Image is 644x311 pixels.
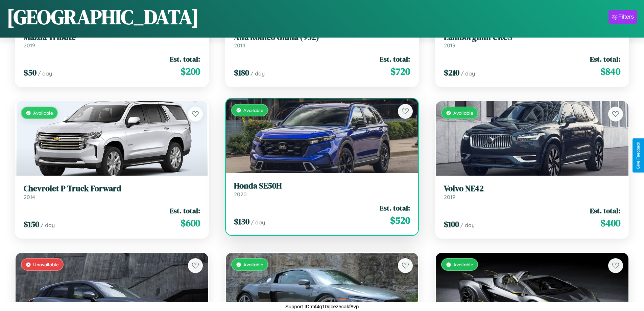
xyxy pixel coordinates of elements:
span: 2014 [234,42,245,49]
h3: Honda SE50H [234,181,410,191]
span: $ 600 [181,216,200,230]
span: 2020 [234,191,247,198]
span: $ 180 [234,67,249,78]
span: Est. total: [170,206,200,216]
a: Volvo NE422019 [444,184,620,200]
span: Unavailable [33,262,59,267]
h3: Volvo NE42 [444,184,620,194]
span: Est. total: [170,54,200,64]
span: / day [38,70,52,77]
span: $ 150 [24,219,39,230]
button: Filters [609,10,637,24]
a: Chevrolet P Truck Forward2014 [24,184,200,200]
span: 2014 [24,194,35,200]
span: 2019 [444,42,455,49]
div: Give Feedback [636,142,641,169]
span: Available [453,110,473,116]
span: Est. total: [590,206,620,216]
span: $ 50 [24,67,37,78]
span: / day [460,222,475,228]
h1: [GEOGRAPHIC_DATA] [7,3,199,31]
a: Lamborghini URUS2019 [444,32,620,49]
p: Support ID: mf4g10qcez5cakf8vp [285,302,359,311]
span: $ 840 [600,65,620,78]
a: Alfa Romeo Giulia (952)2014 [234,32,410,49]
span: $ 720 [390,65,410,78]
a: Honda SE50H2020 [234,181,410,198]
span: / day [41,222,55,228]
span: $ 100 [444,219,459,230]
span: 2019 [444,194,455,200]
div: Filters [618,14,634,20]
span: $ 130 [234,216,249,227]
span: / day [251,70,265,77]
span: Available [243,262,263,267]
span: Est. total: [590,54,620,64]
span: / day [461,70,475,77]
span: $ 210 [444,67,459,78]
span: Available [243,107,263,113]
span: Est. total: [380,54,410,64]
span: $ 520 [390,214,410,227]
span: / day [251,219,265,226]
span: $ 200 [181,65,200,78]
a: Mazda Tribute2019 [24,32,200,49]
h3: Chevrolet P Truck Forward [24,184,200,194]
span: 2019 [24,42,35,49]
span: $ 400 [600,216,620,230]
span: Available [33,110,53,116]
span: Est. total: [380,203,410,213]
span: Available [453,262,473,267]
